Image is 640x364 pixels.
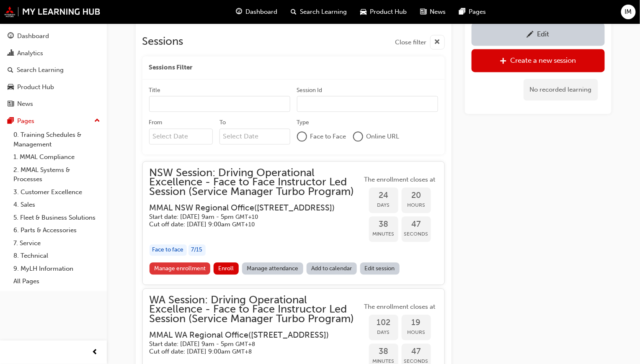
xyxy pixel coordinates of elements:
[369,191,398,200] span: 24
[17,116,34,126] div: Pages
[354,3,413,21] a: car-iconProduct Hub
[149,118,163,127] div: From
[232,348,252,355] span: Australian Western Standard Time GMT+8
[232,221,255,228] span: Australian Eastern Standard Time GMT+10
[236,7,242,17] span: guage-icon
[284,3,354,21] a: search-iconSearch Learning
[413,3,452,21] a: news-iconNews
[472,49,605,72] a: Create a new session
[8,67,13,74] span: search-icon
[430,7,446,17] span: News
[537,30,550,38] div: Edit
[621,5,636,19] button: IM
[500,57,507,66] span: plus-icon
[10,249,103,262] a: 8. Technical
[369,318,398,328] span: 102
[3,79,103,95] a: Product Hub
[188,244,206,256] div: 7 / 15
[402,229,431,239] span: Seconds
[297,118,310,127] div: Type
[402,318,431,328] span: 19
[362,175,438,185] span: The enrollment closes at
[366,132,400,141] span: Online URL
[369,347,398,356] span: 38
[469,7,486,17] span: Pages
[369,328,398,337] span: Days
[10,237,103,250] a: 7. Service
[369,200,398,210] span: Days
[3,27,103,113] button: DashboardAnalyticsSearch LearningProduct HubNews
[8,50,14,57] span: chart-icon
[10,128,103,151] a: 0. Training Schedules & Management
[149,128,213,144] input: From
[297,96,438,112] input: Session Id
[150,203,349,213] h3: MMAL NSW Regional Office ( [STREET_ADDRESS] )
[402,191,431,200] span: 20
[150,295,362,324] span: WA Session: Driving Operational Excellence - Face to Face Instructor Led Session (Service Manager...
[245,7,277,17] span: Dashboard
[8,33,14,40] span: guage-icon
[360,262,400,274] a: Edit session
[420,7,426,17] span: news-icon
[369,229,398,239] span: Minutes
[17,99,33,109] div: News
[242,262,304,274] a: Manage attendance
[150,244,187,256] div: Face to face
[307,262,357,274] a: Add to calendar
[219,128,290,144] input: To
[8,84,14,91] span: car-icon
[360,7,366,17] span: car-icon
[17,31,49,41] div: Dashboard
[150,340,349,348] h5: Start date: [DATE] 9am - 5pm
[150,330,349,340] h3: MMAL WA Regional Office ( [STREET_ADDRESS] )
[510,56,576,65] div: Create a new session
[625,7,632,17] span: IM
[92,347,98,358] span: prev-icon
[310,132,346,141] span: Face to Face
[214,262,239,274] button: Enroll
[150,213,349,221] h5: Start date: [DATE] 9am - 5pm
[395,38,427,47] span: Close filter
[524,79,598,101] div: No recorded learning
[3,113,103,129] button: Pages
[236,213,258,220] span: Australian Eastern Standard Time GMT+10
[17,82,54,92] div: Product Hub
[150,168,438,278] button: NSW Session: Driving Operational Excellence - Face to Face Instructor Led Session (Service Manage...
[402,347,431,356] span: 47
[229,3,284,21] a: guage-iconDashboard
[3,62,103,78] a: Search Learning
[8,118,14,125] span: pages-icon
[472,23,605,46] a: Edit
[10,275,103,288] a: All Pages
[17,49,43,58] div: Analytics
[142,35,183,49] h2: Sessions
[395,35,445,49] button: Close filter
[10,151,103,164] a: 1. MMAL Compliance
[297,86,323,95] div: Session Id
[149,86,161,95] div: Title
[150,262,211,274] a: Manage enrollment
[10,164,103,186] a: 2. MMAL Systems & Processes
[291,7,297,17] span: search-icon
[149,96,290,112] input: Title
[3,28,103,44] a: Dashboard
[150,348,349,356] h5: Cut off date: [DATE] 9:00am
[218,265,234,272] span: Enroll
[362,302,438,312] span: The enrollment closes at
[459,7,465,17] span: pages-icon
[10,186,103,199] a: 3. Customer Excellence
[10,198,103,211] a: 4. Sales
[402,200,431,210] span: Hours
[4,6,101,17] img: mmal
[300,7,347,17] span: Search Learning
[369,220,398,229] span: 38
[10,211,103,224] a: 5. Fleet & Business Solutions
[236,341,255,348] span: Australian Western Standard Time GMT+8
[402,328,431,337] span: Hours
[150,168,362,197] span: NSW Session: Driving Operational Excellence - Face to Face Instructor Led Session (Service Manage...
[94,115,100,126] span: up-icon
[10,262,103,275] a: 9. MyLH Information
[434,37,441,48] span: cross-icon
[527,31,534,39] span: pencil-icon
[3,46,103,61] a: Analytics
